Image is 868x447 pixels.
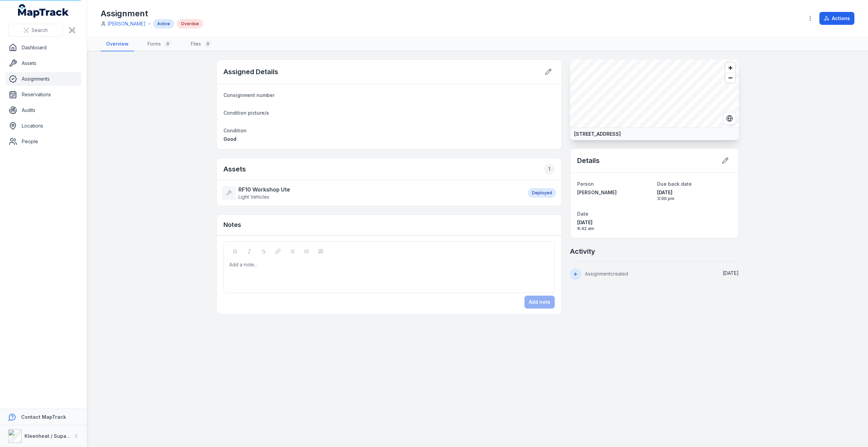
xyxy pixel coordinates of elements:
a: Locations [5,119,81,133]
a: Reservations [5,88,81,101]
a: Overview [101,37,134,51]
span: Consignment number [223,92,274,98]
span: 6:42 am [577,226,652,231]
a: Files0 [185,37,217,51]
div: 0 [164,40,172,48]
button: Search [8,24,63,37]
a: Forms0 [142,37,177,51]
span: Person [577,181,594,187]
span: Search [32,27,48,34]
a: Dashboard [5,41,81,54]
a: MapTrack [18,4,69,18]
span: [DATE] [577,219,652,226]
time: 26/11/2024, 6:42:05 am [723,270,739,276]
button: Switch to Satellite View [723,112,736,125]
span: Date [577,211,588,217]
div: 1 [544,164,555,175]
a: Assets [5,56,81,70]
span: Light Vehicles [238,194,269,200]
div: Active [153,19,174,29]
strong: Kleenheat / Supagas [24,433,75,439]
h2: Activity [570,247,595,256]
canvas: Map [570,60,739,128]
div: Deployed [528,188,556,198]
div: 0 [204,40,212,48]
h2: Assigned Details [223,67,278,77]
a: People [5,135,81,148]
span: Good [223,136,236,142]
a: RF10 Workshop UteLight Vehicles [222,185,521,200]
a: [PERSON_NAME] [577,189,652,196]
span: Due back date [657,181,692,187]
time: 26/11/2024, 6:42:05 am [577,219,652,231]
div: Overdue [177,19,203,29]
strong: Contact MapTrack [21,414,66,420]
h1: Assignment [101,8,203,19]
button: Zoom in [725,63,735,73]
h2: Assets [223,164,555,175]
time: 26/11/2024, 3:00:00 pm [657,189,732,201]
h3: Notes [223,220,241,230]
span: Assignment created [585,271,628,277]
strong: RF10 Workshop Ute [238,185,290,194]
span: 3:00 pm [657,196,732,201]
a: Assignments [5,72,81,86]
h2: Details [577,156,600,165]
span: Condition picture/s [223,110,269,116]
button: Actions [819,12,854,25]
span: [DATE] [723,270,739,276]
a: Audits [5,103,81,117]
strong: [STREET_ADDRESS] [574,131,621,137]
button: Zoom out [725,73,735,83]
a: [PERSON_NAME] [107,20,146,27]
span: [DATE] [657,189,732,196]
span: Condition [223,128,247,133]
